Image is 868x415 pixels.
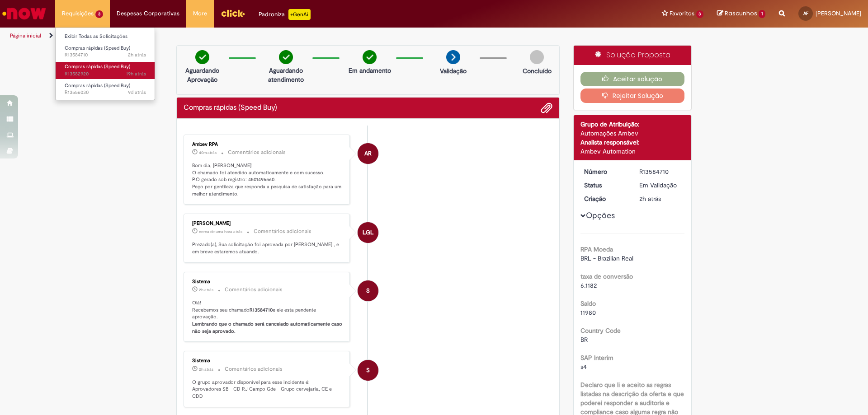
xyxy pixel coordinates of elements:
dt: Criação [577,194,633,203]
p: Validação [440,66,467,75]
div: Ambev RPA [192,142,343,147]
div: Ambev Automation [580,147,685,156]
a: Página inicial [10,32,41,39]
span: 1 [759,10,765,18]
dt: Status [577,181,633,190]
span: AR [364,143,372,164]
div: Automações Ambev [580,129,685,138]
p: Olá! Recebemos seu chamado e ele esta pendente aprovação. [192,299,343,335]
a: Aberto R13556030 : Compras rápidas (Speed Buy) [56,81,155,98]
span: 40m atrás [199,150,217,155]
p: Aguardando Aprovação [180,66,224,84]
div: Solução Proposta [574,46,692,65]
div: System [358,280,378,301]
span: 19h atrás [126,70,146,77]
time: 01/10/2025 11:16:28 [199,229,242,234]
img: check-circle-green.png [279,50,293,64]
b: Saldo [580,299,596,308]
time: 01/10/2025 10:01:20 [128,51,146,58]
div: Analista responsável: [580,138,685,147]
img: click_logo_yellow_360x200.png [221,6,245,20]
span: [PERSON_NAME] [816,9,861,17]
span: 9d atrás [128,89,146,96]
img: check-circle-green.png [195,50,209,64]
span: R13582920 [65,70,146,78]
span: 6.1182 [580,281,597,289]
img: ServiceNow [1,5,47,23]
dt: Número [577,167,633,176]
span: s4 [580,363,587,371]
p: Bom dia, [PERSON_NAME]! O chamado foi atendido automaticamente e com sucesso. P.O gerado sob regi... [192,162,343,198]
b: taxa de conversão [580,272,633,280]
ul: Trilhas de página [7,28,572,44]
span: BRL - Brazilian Real [580,254,633,262]
small: Comentários adicionais [225,365,283,373]
b: Country Code [580,326,621,335]
span: R13584710 [65,51,146,59]
div: [PERSON_NAME] [192,221,343,226]
span: 3 [95,10,103,18]
b: Lembrando que o chamado será cancelado automaticamente caso não seja aprovado. [192,321,344,335]
div: Sistema [192,358,343,364]
span: Despesas Corporativas [117,9,179,18]
b: R13584710 [250,307,273,313]
img: check-circle-green.png [363,50,377,64]
p: O grupo aprovador disponível para esse incidente é: Aprovadores SB - CD RJ Campo Gde - Grupo cerv... [192,379,343,400]
div: Sistema [192,279,343,284]
a: Aberto R13584710 : Compras rápidas (Speed Buy) [56,43,155,60]
small: Comentários adicionais [254,228,311,235]
p: Concluído [523,66,552,75]
button: Aceitar solução [580,72,685,86]
span: 2h atrás [199,287,213,293]
small: Comentários adicionais [228,149,286,156]
span: More [193,9,207,18]
div: Leonardo Gois Lascane [358,222,378,243]
span: 2h atrás [639,195,661,203]
span: R13556030 [65,89,146,96]
span: Compras rápidas (Speed Buy) [65,45,130,51]
time: 01/10/2025 10:01:18 [639,195,661,203]
span: Requisições [62,9,94,18]
a: Rascunhos [717,9,765,18]
span: 11980 [580,308,596,317]
div: Grupo de Atribuição: [580,120,685,129]
div: Padroniza [259,9,311,20]
span: AF [803,10,808,16]
a: Exibir Todas as Solicitações [56,32,155,42]
span: cerca de uma hora atrás [199,229,242,234]
span: Compras rápidas (Speed Buy) [65,82,130,89]
span: 2h atrás [199,367,213,372]
p: Aguardando atendimento [264,66,308,84]
span: 3 [696,10,704,18]
span: S [366,359,370,381]
time: 01/10/2025 10:01:28 [199,367,213,372]
time: 01/10/2025 10:01:30 [199,287,213,293]
div: System [358,360,378,381]
span: LGL [363,222,373,243]
span: Rascunhos [725,9,757,18]
div: R13584710 [639,167,681,176]
span: Favoritos [670,9,694,18]
img: arrow-next.png [446,50,460,64]
h2: Compras rápidas (Speed Buy) Histórico de tíquete [184,104,277,112]
img: img-circle-grey.png [530,50,544,64]
b: SAP Interim [580,354,613,362]
div: Ambev RPA [358,143,378,164]
b: RPA Moeda [580,245,613,253]
span: 2h atrás [128,51,146,58]
a: Aberto R13582920 : Compras rápidas (Speed Buy) [56,62,155,79]
time: 22/09/2025 15:50:35 [128,89,146,96]
time: 30/09/2025 16:41:11 [126,70,146,77]
small: Comentários adicionais [225,286,283,294]
span: BR [580,336,588,344]
span: S [366,280,370,302]
span: Compras rápidas (Speed Buy) [65,63,130,70]
button: Rejeitar Solução [580,89,685,103]
button: Adicionar anexos [541,102,552,114]
p: Prezado(a), Sua solicitação foi aprovada por [PERSON_NAME] , e em breve estaremos atuando. [192,241,343,255]
p: Em andamento [349,66,391,75]
p: +GenAi [288,9,311,20]
div: Em Validação [639,181,681,190]
div: 01/10/2025 10:01:18 [639,194,681,203]
ul: Requisições [55,27,155,100]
